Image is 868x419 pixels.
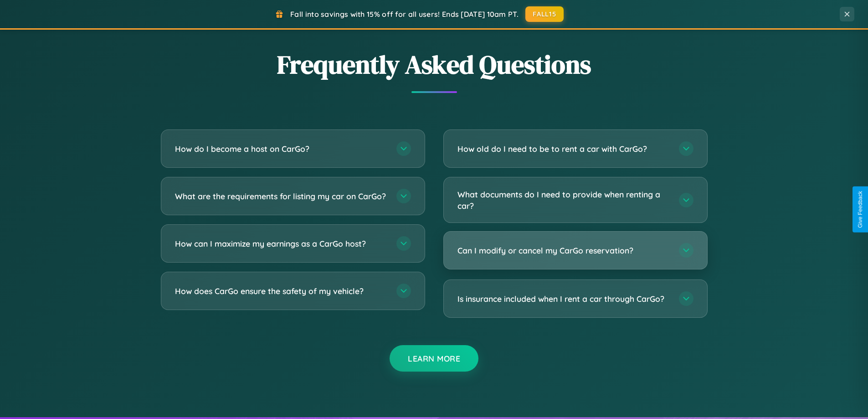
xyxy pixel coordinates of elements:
h3: Is insurance included when I rent a car through CarGo? [457,293,670,305]
span: Fall into savings with 15% off for all users! Ends [DATE] 10am PT. [290,10,519,19]
button: FALL15 [525,6,564,22]
h3: How does CarGo ensure the safety of my vehicle? [175,285,387,297]
h3: How do I become a host on CarGo? [175,143,387,155]
h2: Frequently Asked Questions [161,47,708,82]
h3: Can I modify or cancel my CarGo reservation? [457,245,670,256]
h3: How can I maximize my earnings as a CarGo host? [175,238,387,249]
h3: How old do I need to be to rent a car with CarGo? [457,143,670,155]
div: Give Feedback [857,191,863,228]
button: Learn More [390,345,478,372]
h3: What are the requirements for listing my car on CarGo? [175,191,387,202]
h3: What documents do I need to provide when renting a car? [457,189,670,211]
